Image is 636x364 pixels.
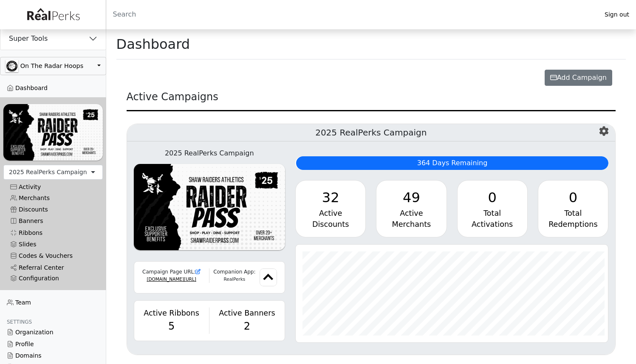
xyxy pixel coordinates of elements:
a: Slides [3,239,103,250]
div: 2 [215,319,280,334]
div: Configuration [10,275,96,282]
div: Active Campaigns [127,89,616,111]
div: 32 [302,187,359,208]
div: Total [545,208,601,219]
img: CeQPqmwvJymPVIhO9VI6wCuWebGHQ8cTWio4kcQB.png [134,164,285,251]
div: Active [383,208,439,219]
div: Merchants [383,219,439,230]
img: CeQPqmwvJymPVIhO9VI6wCuWebGHQ8cTWio4kcQB.png [3,104,103,161]
div: Discounts [302,219,359,230]
div: Campaign Page URL: [139,268,204,276]
button: Add Campaign [545,70,612,86]
a: [DOMAIN_NAME][URL] [147,277,196,282]
a: 32 Active Discounts [295,180,366,237]
div: Redemptions [545,219,601,230]
div: RealPerks [209,276,260,283]
h1: Dashboard [116,36,190,52]
div: Active Ribbons [139,308,204,319]
div: Total [464,208,520,219]
div: 364 Days Remaining [296,156,608,170]
a: 49 Active Merchants [376,180,447,237]
h5: 2025 RealPerks Campaign [127,124,616,141]
div: 0 [464,187,520,208]
div: Activations [464,219,520,230]
div: Active Banners [215,308,280,319]
a: Active Banners 2 [215,308,280,334]
a: Banners [3,215,103,227]
div: 5 [139,319,204,334]
a: Referral Center [3,262,103,274]
a: Ribbons [3,227,103,239]
a: 0 Total Redemptions [538,180,608,237]
div: 2025 RealPerks Campaign [134,148,285,158]
button: Super Tools [0,28,106,50]
div: 0 [545,187,601,208]
div: Activity [10,183,96,191]
a: Discounts [3,204,103,215]
img: Tp6EFqDETjezCGP0fBskU8GMP5tRX9NtjA0IkN04.png [6,60,18,72]
span: Settings [7,319,32,325]
div: Active [302,208,359,219]
a: Active Ribbons 5 [139,308,204,334]
input: Search [106,4,598,25]
div: Companion App: [209,268,260,276]
div: 49 [383,187,439,208]
img: real_perks_logo-01.svg [23,5,84,24]
img: favicon.png [260,268,277,286]
a: Merchants [3,192,103,203]
a: 0 Total Activations [457,180,528,237]
div: 2025 RealPerks Campaign [9,168,87,177]
a: Codes & Vouchers [3,250,103,262]
a: Sign out [598,9,636,20]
